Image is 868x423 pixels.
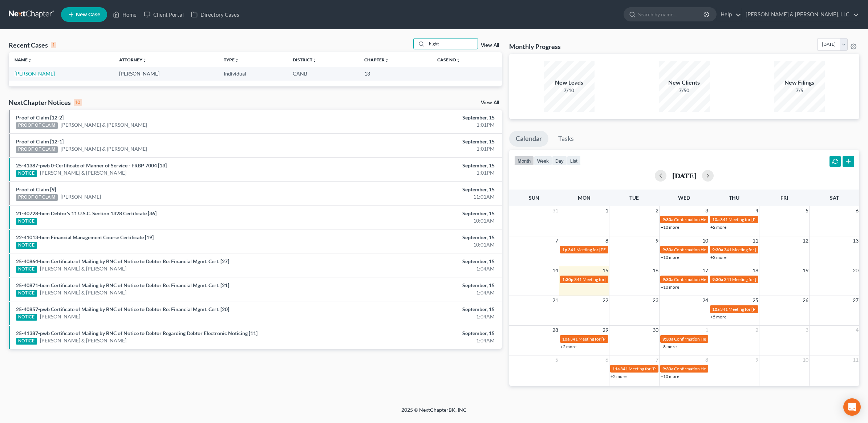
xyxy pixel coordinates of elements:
div: 1:04AM [340,289,495,296]
td: [PERSON_NAME] [113,67,218,80]
span: 2 [755,326,759,334]
div: PROOF OF CLAIM [16,122,58,129]
span: 2 [655,206,659,215]
a: Client Portal [140,8,187,21]
div: New Filings [774,78,825,87]
a: [PERSON_NAME] & [PERSON_NAME] [40,289,126,296]
span: 341 Meeting for [PERSON_NAME] [574,277,640,282]
span: 10 [702,236,709,245]
div: September, 15 [340,210,495,217]
div: 1:04AM [340,313,495,320]
span: Sun [529,195,539,201]
span: 9 [755,355,759,364]
div: NOTICE [16,218,37,225]
span: 341 Meeting for [PERSON_NAME] [570,336,636,342]
span: 10a [712,217,719,222]
div: September, 15 [340,162,495,169]
div: 10:01AM [340,217,495,224]
span: Fri [780,195,788,201]
div: Recent Cases [9,41,56,49]
a: [PERSON_NAME] & [PERSON_NAME] [40,265,126,272]
div: NextChapter Notices [9,98,82,107]
span: 3 [805,326,809,334]
span: 4 [855,326,859,334]
span: 24 [702,296,709,305]
span: 29 [602,326,609,334]
span: 9:30a [662,247,673,252]
a: [PERSON_NAME] & [PERSON_NAME] [40,169,126,176]
span: 5 [805,206,809,215]
a: 25-41387-pwb 0-Certificate of Manner of Service - FRBP 7004 [13] [16,162,167,168]
a: View All [481,43,499,48]
span: 10a [712,306,719,312]
a: Typeunfold_more [224,57,239,62]
i: unfold_more [385,58,389,62]
a: Home [109,8,140,21]
a: [PERSON_NAME] [61,193,101,200]
h3: Monthly Progress [509,42,561,51]
a: 25-41387-pwb Certificate of Mailing by BNC of Notice to Debtor Regarding Debtor Electronic Notici... [16,330,257,336]
div: September, 15 [340,234,495,241]
span: New Case [76,12,100,17]
a: 25-40864-bem Certificate of Mailing by BNC of Notice to Debtor Re: Financial Mgmt. Cert. [27] [16,258,229,264]
span: 9:30a [662,336,673,342]
span: 28 [552,326,559,334]
button: list [567,156,581,166]
td: 13 [358,67,431,80]
div: New Leads [544,78,595,87]
div: September, 15 [340,114,495,121]
span: 10 [802,355,809,364]
a: +2 more [710,255,726,260]
span: 12 [802,236,809,245]
div: September, 15 [340,330,495,337]
span: 341 Meeting for [PERSON_NAME] & [PERSON_NAME] [720,217,824,222]
a: Tasks [552,131,580,147]
span: 1:30p [562,277,573,282]
a: Proof of Claim [12-2] [16,114,64,121]
span: Confirmation Hearing for [PERSON_NAME][DATE] [674,277,771,282]
span: 5 [555,355,559,364]
a: +10 more [661,374,679,379]
a: [PERSON_NAME] [15,70,55,77]
span: 30 [652,326,659,334]
a: 21-40728-bem Debtor's 11 U.S.C. Section 1328 Certificate [36] [16,210,157,216]
input: Search by name... [638,8,705,21]
div: 1:01PM [340,121,495,129]
span: Thu [729,195,739,201]
span: Confirmation Hearing for [PERSON_NAME] [674,366,757,371]
span: 9:30a [712,277,723,282]
div: September, 15 [340,306,495,313]
a: +10 more [661,255,679,260]
a: View All [481,100,499,105]
div: PROOF OF CLAIM [16,146,58,153]
span: 10a [562,336,569,342]
span: 23 [652,296,659,305]
button: day [552,156,567,166]
div: 10:01AM [340,241,495,248]
span: 31 [552,206,559,215]
span: 14 [552,266,559,275]
div: New Clients [659,78,710,87]
span: 7 [555,236,559,245]
span: 9:30a [662,366,673,371]
div: 10 [74,99,82,106]
span: 8 [705,355,709,364]
span: 22 [602,296,609,305]
td: Individual [218,67,287,80]
a: 22-41013-bem Financial Management Course Certificate [19] [16,234,154,240]
i: unfold_more [142,58,147,62]
h2: [DATE] [672,172,696,179]
span: 25 [752,296,759,305]
div: September, 15 [340,258,495,265]
a: [PERSON_NAME] & [PERSON_NAME], LLC [742,8,859,21]
div: NOTICE [16,266,37,273]
span: 4 [755,206,759,215]
span: 341 Meeting for [PERSON_NAME] [620,366,686,371]
span: 18 [752,266,759,275]
span: 6 [605,355,609,364]
span: Sat [830,195,839,201]
div: PROOF OF CLAIM [16,194,58,201]
a: +10 more [661,224,679,230]
div: 1:01PM [340,145,495,152]
span: 341 Meeting for [PERSON_NAME] [720,306,786,312]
